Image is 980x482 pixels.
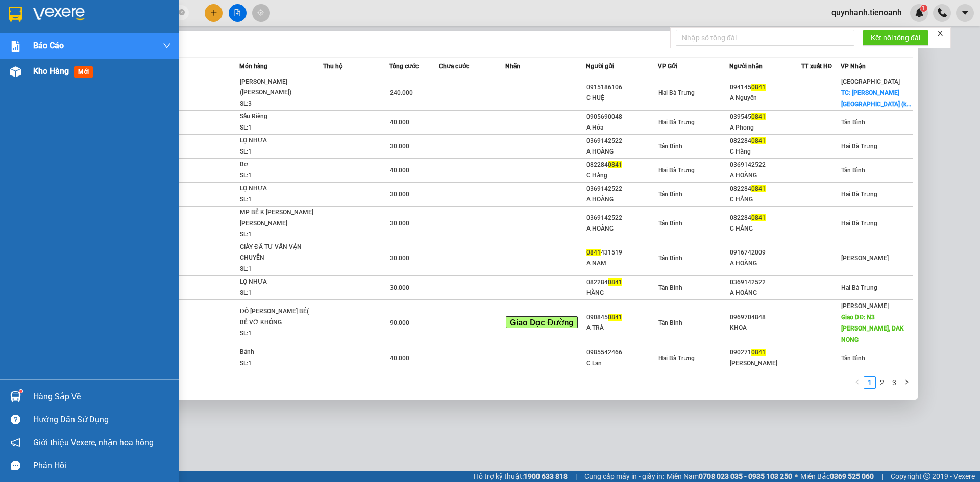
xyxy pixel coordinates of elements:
[841,284,877,291] span: Hai Bà Trưng
[240,111,316,122] div: Sầu Riêng
[586,63,614,70] span: Người gửi
[10,66,21,77] img: warehouse-icon
[33,66,69,76] span: Kho hàng
[730,146,801,157] div: C Hằng
[239,63,267,70] span: Món hàng
[730,288,801,298] div: A HOÀNG
[586,347,657,358] div: 0985542466
[730,323,801,334] div: KHOA
[179,9,185,15] span: close-circle
[11,438,20,447] span: notification
[751,137,766,144] span: 0841
[730,184,801,194] div: 082284
[730,223,801,234] div: C HẰNG
[841,167,865,174] span: Tân Bình
[586,112,657,122] div: 0905690048
[841,354,865,362] span: Tân Bình
[586,249,601,256] span: 0841
[658,354,695,362] span: Hai Bà Trưng
[240,288,316,299] div: SL: 1
[841,314,904,343] span: Giao DĐ: N3 [PERSON_NAME], DAK NONG
[240,242,316,264] div: GIÀY ĐÃ TƯ VẤN VẬN CHUYỂN
[390,255,409,262] span: 30.000
[658,255,682,262] span: Tân Bình
[11,415,20,424] span: question-circle
[390,119,409,126] span: 40.000
[608,314,622,321] span: 0841
[876,376,888,389] li: 2
[586,170,657,181] div: C Hằng
[730,213,801,223] div: 082284
[841,255,889,262] span: [PERSON_NAME]
[390,220,409,227] span: 30.000
[240,98,316,110] div: SL: 3
[900,376,913,389] li: Next Page
[240,276,316,288] div: LỌ NHỰA
[390,191,409,198] span: 30.000
[586,288,657,298] div: HẰNG
[854,379,861,385] span: left
[841,302,889,310] span: [PERSON_NAME]
[851,376,864,389] button: left
[751,84,766,91] span: 0841
[841,63,866,70] span: VP Nhận
[390,284,409,291] span: 30.000
[389,63,419,70] span: Tổng cước
[506,316,578,328] span: Giao Dọc Đường
[608,161,622,168] span: 0841
[240,77,316,98] div: [PERSON_NAME] ([PERSON_NAME])
[730,93,801,104] div: A Nguyên
[751,185,766,192] span: 0841
[730,247,801,258] div: 0916742009
[9,7,22,22] img: logo-vxr
[841,78,900,85] span: [GEOGRAPHIC_DATA]
[390,143,409,150] span: 30.000
[730,160,801,170] div: 0369142522
[586,122,657,133] div: A Hóa
[864,376,876,389] li: 1
[658,63,677,70] span: VP Gửi
[505,63,520,70] span: Nhãn
[937,30,944,37] span: close
[876,377,888,388] a: 2
[730,136,801,146] div: 082284
[730,312,801,323] div: 0969704848
[33,412,171,427] div: Hướng dẫn sử dụng
[390,167,409,174] span: 40.000
[658,167,695,174] span: Hai Bà Trưng
[586,358,657,369] div: C Lan
[240,122,316,134] div: SL: 1
[608,278,622,286] span: 0841
[11,461,20,470] span: message
[729,63,763,70] span: Người nhận
[586,213,657,223] div: 0369142522
[841,220,877,227] span: Hai Bà Trưng
[586,223,657,234] div: A HOÀNG
[586,136,657,146] div: 0369142522
[751,349,766,356] span: 0841
[10,391,21,402] img: warehouse-icon
[240,194,316,206] div: SL: 1
[179,8,185,18] span: close-circle
[889,377,900,388] a: 3
[390,354,409,362] span: 40.000
[240,264,316,275] div: SL: 1
[658,319,682,326] span: Tân Bình
[586,160,657,170] div: 082284
[586,184,657,194] div: 0369142522
[240,146,316,158] div: SL: 1
[658,119,695,126] span: Hai Bà Trưng
[730,82,801,93] div: 094145
[658,143,682,150] span: Tân Bình
[240,170,316,182] div: SL: 1
[439,63,469,70] span: Chưa cước
[658,220,682,227] span: Tân Bình
[863,30,928,46] button: Kết nối tổng đài
[586,146,657,157] div: A HOÀNG
[390,319,409,326] span: 90.000
[730,170,801,181] div: A HOÀNG
[240,159,316,170] div: Bơ
[586,93,657,104] div: C HUỆ
[586,323,657,334] div: A TRÀ
[586,194,657,205] div: A HOÀNG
